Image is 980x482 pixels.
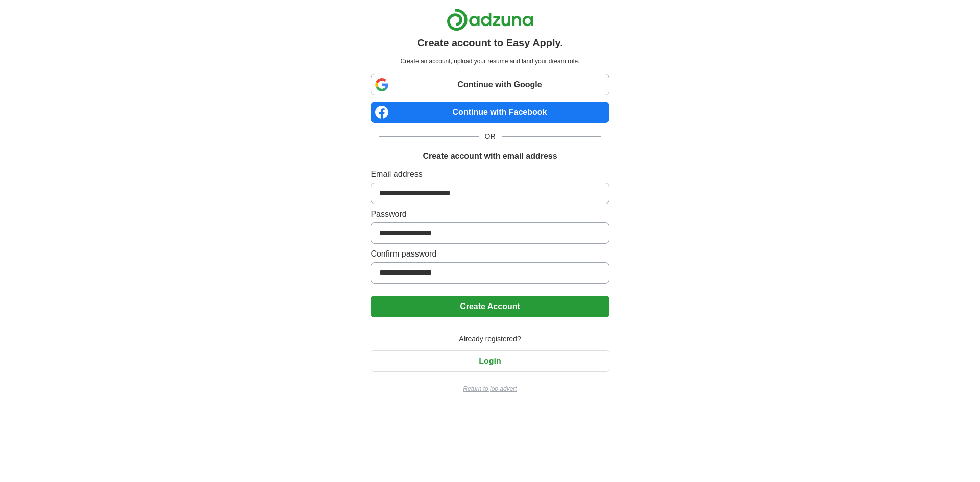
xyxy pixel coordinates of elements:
[371,350,609,372] button: Login
[423,150,557,162] h1: Create account with email address
[373,57,607,66] p: Create an account, upload your resume and land your dream role.
[479,131,502,142] span: OR
[447,8,533,31] img: Adzuna logo
[417,35,563,50] h1: Create account to Easy Apply.
[371,384,609,393] a: Return to job advert
[371,168,609,181] label: Email address
[371,208,609,220] label: Password
[453,334,527,344] span: Already registered?
[371,74,609,95] a: Continue with Google
[371,296,609,317] button: Create Account
[371,357,609,365] a: Login
[371,248,609,260] label: Confirm password
[371,102,609,123] a: Continue with Facebook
